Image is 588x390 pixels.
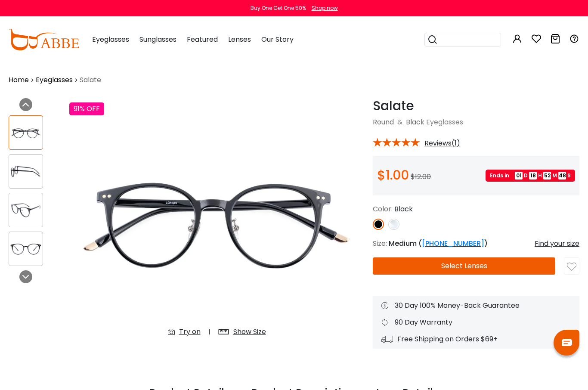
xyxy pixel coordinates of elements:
div: Try on [179,327,201,337]
span: Eyeglasses [426,117,463,127]
span: 18 [529,172,537,180]
span: Medium ( ) [389,238,488,248]
div: Find your size [535,238,579,249]
a: Home [9,75,29,85]
img: Salate Black Plastic Eyeglasses , NosePads Frames from ABBE Glasses [9,163,43,180]
div: Free Shipping on Orders $69+ [381,334,571,344]
div: Show Size [233,327,266,337]
span: & [396,117,404,127]
span: Our Story [261,34,294,44]
span: $12.00 [411,172,431,182]
span: H [538,172,542,180]
img: like [567,262,576,272]
a: Round [373,117,394,127]
span: D [524,172,528,180]
div: 91% OFF [69,102,104,115]
span: Reviews(1) [424,139,460,147]
a: [PHONE_NUMBER] [422,238,484,248]
span: 48 [558,172,566,180]
span: M [552,172,557,180]
div: 30 Day 100% Money-Back Guarantee [381,300,571,311]
div: 90 Day Warranty [381,317,571,328]
span: S [567,172,571,180]
a: Shop now [307,4,338,12]
span: 52 [543,172,551,180]
span: Size: [373,238,387,248]
a: Black [406,117,424,127]
img: abbeglasses.com [9,29,79,50]
span: 01 [515,172,523,180]
div: Shop now [312,4,338,12]
span: Sunglasses [139,34,176,44]
h1: Salate [373,98,579,114]
span: Lenses [228,34,251,44]
span: Ends in [490,172,514,180]
button: Select Lenses [373,257,555,275]
span: Color: [373,204,393,214]
img: Salate Black Plastic Eyeglasses , NosePads Frames from ABBE Glasses [9,241,43,257]
img: Salate Black Plastic Eyeglasses , NosePads Frames from ABBE Glasses [9,124,43,141]
a: Eyeglasses [36,75,73,85]
div: Buy One Get One 50% [251,4,306,12]
span: Eyeglasses [92,34,129,44]
img: chat [562,339,572,346]
span: $1.00 [377,166,409,184]
img: Salate Black Plastic Eyeglasses , NosePads Frames from ABBE Glasses [69,98,364,344]
span: Black [394,204,413,214]
span: Salate [80,75,101,85]
img: Salate Black Plastic Eyeglasses , NosePads Frames from ABBE Glasses [9,202,43,219]
span: Featured [187,34,218,44]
